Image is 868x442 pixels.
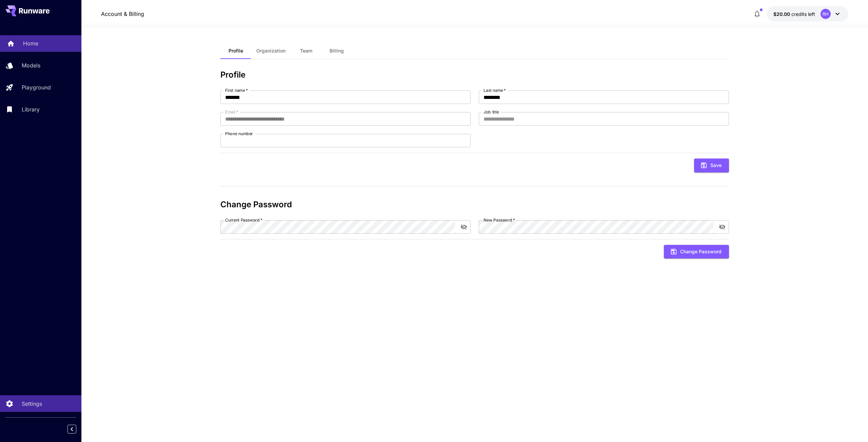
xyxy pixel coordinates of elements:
[73,423,81,435] div: Collapse sidebar
[220,200,729,209] h3: Change Password
[22,400,42,408] p: Settings
[484,109,499,115] label: Job title
[22,83,51,91] p: Playground
[767,6,848,22] button: $20.00RH
[821,9,831,19] div: RH
[773,10,815,18] div: $20.00
[330,48,344,54] span: Billing
[229,48,243,54] span: Profile
[225,87,248,93] label: First name
[22,105,40,113] p: Library
[484,87,506,93] label: Last name
[256,48,285,54] span: Organization
[22,61,40,69] p: Models
[791,11,815,17] span: credits left
[225,131,253,136] label: Phone number
[220,70,729,80] h3: Profile
[225,217,262,223] label: Current Password
[101,10,144,18] nav: breadcrumb
[23,39,38,47] p: Home
[694,159,729,172] button: Save
[484,217,515,223] label: New Password
[716,221,728,233] button: toggle password visibility
[773,11,791,17] span: $20.00
[458,221,470,233] button: toggle password visibility
[67,425,76,434] button: Collapse sidebar
[101,10,144,18] a: Account & Billing
[300,48,312,54] span: Team
[225,109,238,115] label: Email
[664,245,729,259] button: Change Password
